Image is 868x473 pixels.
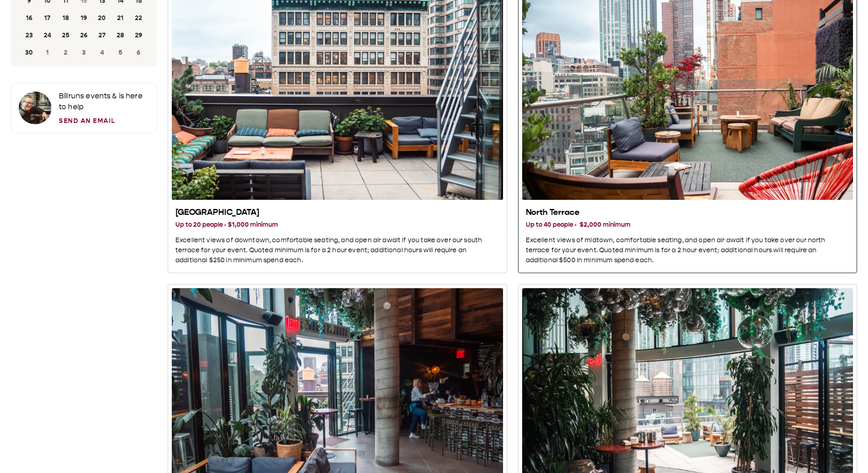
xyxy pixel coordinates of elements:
[94,10,110,26] button: 20
[39,10,56,26] button: 17
[57,27,74,44] button: 25
[112,10,128,26] button: 21
[94,45,110,61] button: 4
[76,45,92,61] button: 3
[76,27,92,44] button: 26
[59,116,149,126] a: Send an Email
[21,10,37,26] button: 16
[112,27,128,44] button: 28
[130,10,147,26] button: 22
[57,45,74,61] button: 2
[39,45,56,61] button: 1
[57,10,74,26] button: 18
[130,45,147,61] button: 6
[175,207,499,218] h2: [GEOGRAPHIC_DATA]
[59,91,149,112] p: Bill runs events & is here to help
[21,45,37,61] button: 30
[526,220,850,230] h3: Up to 40 people · $2,000 minimum
[112,45,128,61] button: 5
[94,27,110,44] button: 27
[130,27,147,44] button: 29
[76,10,92,26] button: 19
[526,235,850,265] p: Excellent views of midtown, comfortable seating, and open air await if you take over our north te...
[175,220,499,230] h3: Up to 20 people · $1,000 minimum
[526,207,850,218] h2: North Terrace
[21,27,37,44] button: 23
[39,27,56,44] button: 24
[175,235,499,265] p: Excellent views of downtown, comfortable seating, and open air await if you take over our south t...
